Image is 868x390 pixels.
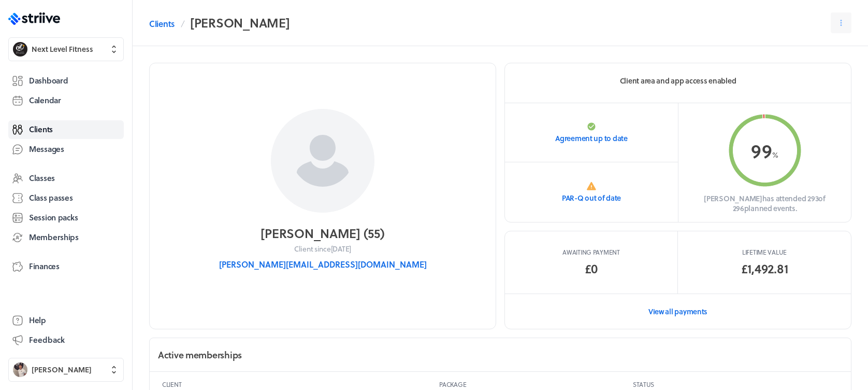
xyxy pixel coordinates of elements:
[158,349,242,361] h2: Active memberships
[8,228,124,247] a: Memberships
[505,162,678,222] a: PAR-Q out of date
[505,103,678,163] a: Agreement up to date
[13,42,27,57] img: Next Level Fitness
[8,140,124,159] a: Messages
[29,315,46,326] span: Help
[838,360,863,385] iframe: gist-messenger-bubble-iframe
[8,189,124,207] a: Class passes
[29,124,53,135] span: Clients
[687,193,843,214] p: [PERSON_NAME] has attended 293 of 296 planned events.
[8,311,124,330] a: Help
[741,260,788,277] p: £1,492.81
[29,75,68,86] span: Dashboard
[29,144,64,155] span: Messages
[585,260,598,277] span: £0
[8,37,124,61] button: Next Level FitnessNext Level Fitness
[8,208,124,227] a: Session packs
[29,95,61,106] span: Calendar
[439,380,629,388] p: Package
[772,149,778,160] span: %
[29,192,73,203] span: Class passes
[562,248,620,256] span: Awaiting payment
[742,248,787,256] p: Lifetime value
[8,358,124,382] button: Ben Robinson[PERSON_NAME]
[149,18,175,30] a: Clients
[29,261,60,272] span: Finances
[751,136,772,164] span: 99
[364,224,385,242] span: ( 55 )
[8,331,124,350] button: Feedback
[32,44,93,54] span: Next Level Fitness
[294,244,351,254] p: Client since [DATE]
[29,173,55,184] span: Classes
[8,169,124,188] a: Classes
[8,257,124,276] a: Finances
[620,76,736,86] p: Client area and app access enabled
[555,133,627,144] p: Agreement up to date
[8,72,124,90] a: Dashboard
[562,193,621,203] p: PAR-Q out of date
[8,91,124,110] a: Calendar
[29,212,78,223] span: Session packs
[162,380,435,388] p: Client
[149,12,290,33] nav: Breadcrumb
[633,380,838,388] p: Status
[29,232,79,243] span: Memberships
[32,365,92,375] span: [PERSON_NAME]
[261,225,384,242] h2: [PERSON_NAME]
[8,120,124,139] a: Clients
[29,335,65,345] span: Feedback
[219,258,427,271] button: [PERSON_NAME][EMAIL_ADDRESS][DOMAIN_NAME]
[13,363,27,377] img: Ben Robinson
[190,12,290,33] h2: [PERSON_NAME]
[505,294,851,329] a: View all payments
